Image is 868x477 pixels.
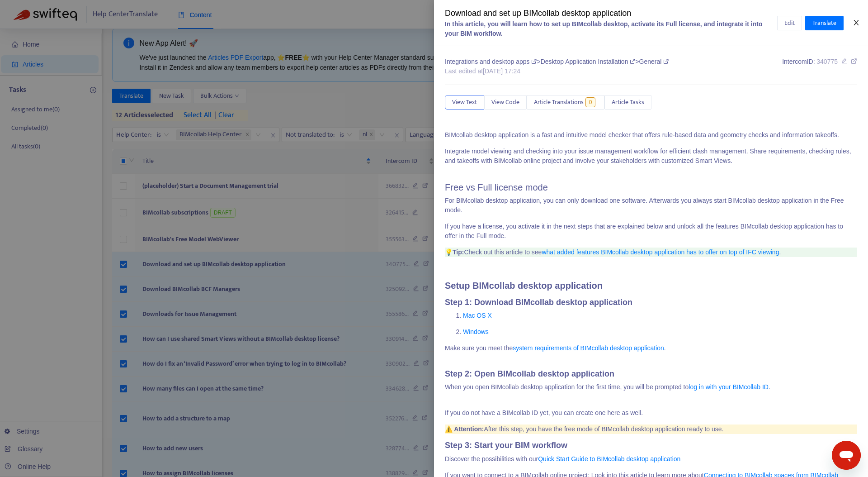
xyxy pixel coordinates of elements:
[445,19,777,38] div: In this article, you will learn how to set up BIMcollab desktop, activate its Full license, and i...
[445,248,857,257] p: 💡 Check out this article to see .
[777,16,802,30] button: Edit
[585,97,596,107] span: 0
[513,344,664,352] a: system requirements of BIMcollab desktop application
[463,328,489,335] a: Windows
[445,281,603,291] b: Setup BIMcollab desktop application
[832,441,861,470] iframe: Button to launch messaging window, conversation in progress
[445,425,484,433] b: ⚠️ Attention:
[541,58,639,65] span: Desktop Application Installation >
[445,454,857,464] p: Discover the possibilities with our
[445,67,669,76] div: Last edited at [DATE] 17:24
[445,7,777,19] div: Download and set up BIMcollab desktop application
[604,95,651,110] button: Article Tasks
[812,18,836,28] span: Translate
[445,382,857,392] p: When you open BIMcollab desktop application for the first time, you will be prompted to .
[538,455,680,463] a: Quick Start Guide to BIMcollab desktop application
[527,95,604,110] button: Article Translations0
[445,182,857,193] h2: Free vs Full license mode
[445,196,857,215] p: For BIMcollab desktop application, you can only download one software. Afterwards you always star...
[453,248,464,256] b: Tip:
[445,58,541,65] span: Integrations and desktop apps >
[816,58,838,65] span: 340775
[689,383,769,391] a: log in with your BIMcollab ID
[445,130,857,140] p: BIMcollab desktop application is a fast and intuitive model checker that offers rule-based data a...
[542,248,779,256] a: what added features BIMcollab desktop application has to offer on top of IFC viewing
[445,441,567,450] b: Step 3: Start your BIM workflow
[639,58,669,65] span: General
[445,425,857,434] p: After this step, you have the free mode of BIMcollab desktop application ready to use.
[445,147,857,175] p: Integrate model viewing and checking into your issue management workflow for efficient clash mana...
[805,16,844,30] button: Translate
[445,399,857,418] p: If you do not have a BIMcollab ID yet, you can create one here as well.
[782,57,857,76] div: Intercom ID:
[445,264,857,273] p: ​
[445,95,484,110] button: View Text
[853,19,860,26] span: close
[463,312,492,319] a: Mac OS X
[784,18,795,28] span: Edit
[445,343,857,363] p: Make sure you meet the . ​
[445,298,632,307] b: Step 1: Download BIMcollab desktop application
[452,97,477,107] span: View Text
[850,19,863,27] button: Close
[612,97,644,107] span: Article Tasks
[491,97,519,107] span: View Code
[445,222,857,241] p: If you have a license, you activate it in the next steps that are explained below and unlock all ...
[534,97,584,107] span: Article Translations
[484,95,527,110] button: View Code
[445,369,614,378] b: Step 2: Open BIMcollab desktop application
